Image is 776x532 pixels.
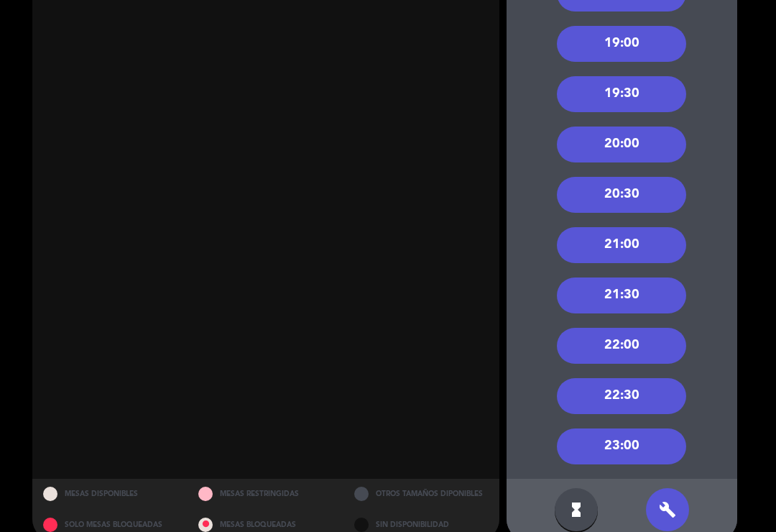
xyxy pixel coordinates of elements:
div: MESAS RESTRINGIDAS [188,479,343,510]
div: 23:00 [557,428,686,464]
div: 20:00 [557,127,686,162]
div: 19:30 [557,76,686,112]
div: 22:30 [557,378,686,414]
div: 20:30 [557,177,686,213]
i: build [659,501,676,518]
div: MESAS DISPONIBLES [32,479,188,510]
div: 21:00 [557,227,686,263]
div: 21:30 [557,278,686,313]
i: hourglass_full [568,501,585,518]
div: 22:00 [557,328,686,364]
div: OTROS TAMAÑOS DIPONIBLES [343,479,499,510]
div: 19:00 [557,26,686,62]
